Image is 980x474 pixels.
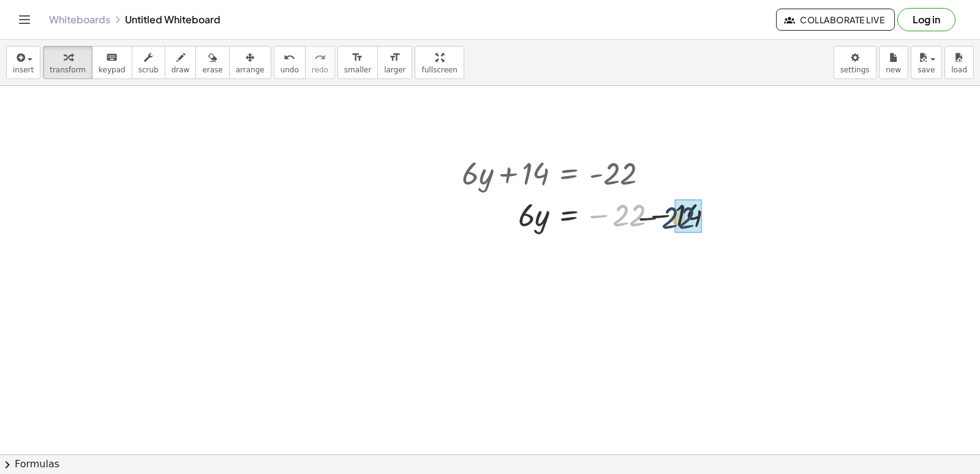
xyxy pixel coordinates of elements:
[384,66,405,74] span: larger
[229,46,271,79] button: arrange
[13,66,34,74] span: insert
[43,46,92,79] button: transform
[15,10,34,29] button: Toggle navigation
[337,46,378,79] button: format_sizesmaller
[944,46,974,79] button: load
[49,13,110,26] a: Whiteboards
[886,66,901,74] span: new
[92,46,132,79] button: keyboardkeypad
[377,46,412,79] button: format_sizelarger
[897,8,956,31] button: Log in
[312,66,328,74] span: redo
[281,66,299,74] span: undo
[236,66,265,74] span: arrange
[389,50,401,65] i: format_size
[138,66,159,74] span: scrub
[274,46,306,79] button: undoundo
[834,46,876,79] button: settings
[6,46,40,79] button: insert
[195,46,229,79] button: erase
[314,50,326,65] i: redo
[344,66,371,74] span: smaller
[911,46,942,79] button: save
[284,50,295,65] i: undo
[106,50,118,65] i: keyboard
[305,46,335,79] button: redoredo
[840,66,870,74] span: settings
[171,66,190,74] span: draw
[132,46,165,79] button: scrub
[879,46,908,79] button: new
[202,66,222,74] span: erase
[50,66,86,74] span: transform
[918,66,935,74] span: save
[776,9,895,31] button: Collaborate Live
[786,14,884,25] span: Collaborate Live
[352,50,363,65] i: format_size
[99,66,126,74] span: keypad
[415,46,464,79] button: fullscreen
[951,66,967,74] span: load
[165,46,197,79] button: draw
[421,66,457,74] span: fullscreen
